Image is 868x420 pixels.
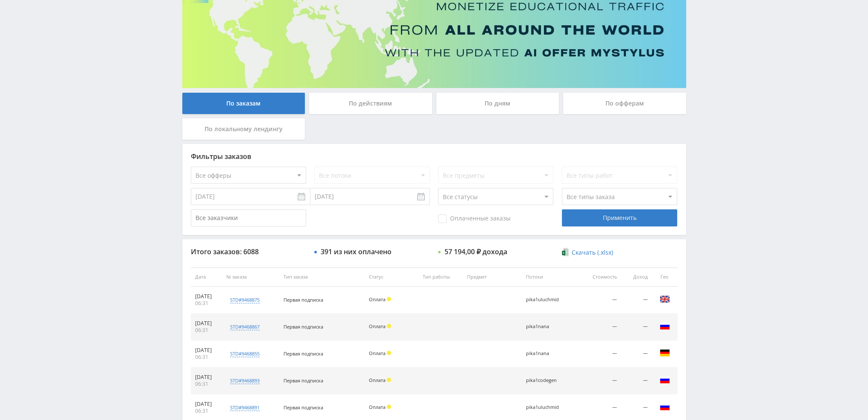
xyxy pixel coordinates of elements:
span: Первая подписка [283,323,323,330]
th: Стоимость [580,267,621,287]
span: Скачать (.xlsx) [572,249,613,256]
div: [DATE] [195,374,218,381]
td: — [621,287,652,314]
span: Оплата [369,377,386,383]
th: Тип работы [418,267,463,287]
span: Холд [387,297,391,301]
span: Первая подписка [283,350,323,357]
div: По действиям [309,93,432,114]
div: std#9468893 [230,377,260,384]
th: Доход [621,267,652,287]
span: Холд [387,378,391,382]
th: Потоки [522,267,581,287]
td: — [580,287,621,314]
div: 06:31 [195,327,218,334]
th: Предмет [463,267,522,287]
div: 391 из них оплачено [321,248,392,256]
span: Холд [387,324,391,328]
td: — [621,341,652,367]
div: Итого заказов: 6088 [191,248,306,256]
span: Первая подписка [283,404,323,411]
div: pika1uluchmid [526,297,564,303]
span: Холд [387,405,391,409]
th: № заказа [222,267,279,287]
a: Скачать (.xlsx) [562,248,613,257]
td: — [580,367,621,394]
th: Статус [365,267,418,287]
span: Оплаченные заказы [438,214,511,223]
div: По офферам [563,93,686,114]
div: По дням [436,93,559,114]
td: — [580,314,621,341]
div: 06:31 [195,381,218,388]
div: pika1nana [526,351,564,356]
td: — [580,341,621,367]
td: — [621,314,652,341]
div: std#9468875 [230,297,260,303]
div: 06:31 [195,354,218,361]
div: pika1nana [526,324,564,329]
div: pika1codegen [526,378,564,383]
div: Применить [562,209,677,226]
div: 06:31 [195,408,218,414]
img: xlsx [562,248,569,256]
div: 06:31 [195,300,218,307]
td: — [621,367,652,394]
div: Фильтры заказов [191,153,678,160]
img: gbr.png [660,294,670,304]
div: По локальному лендингу [182,118,305,140]
div: std#9468855 [230,350,260,357]
div: 57 194,00 ₽ дохода [444,248,507,256]
div: [DATE] [195,347,218,354]
div: std#9468891 [230,404,260,411]
div: [DATE] [195,320,218,327]
span: Первая подписка [283,297,323,303]
span: Оплата [369,323,386,329]
div: std#9468867 [230,323,260,330]
span: Оплата [369,404,386,410]
span: Первая подписка [283,377,323,384]
th: Тип заказа [279,267,365,287]
img: rus.png [660,402,670,412]
div: pika1uluchmid [526,405,564,410]
div: [DATE] [195,293,218,300]
div: По заказам [182,93,305,114]
img: rus.png [660,375,670,385]
input: Все заказчики [191,209,306,226]
span: Оплата [369,296,386,303]
span: Холд [387,351,391,355]
div: [DATE] [195,401,218,408]
th: Гео [652,267,678,287]
img: rus.png [660,321,670,331]
span: Оплата [369,350,386,356]
img: deu.png [660,348,670,358]
th: Дата [191,267,222,287]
